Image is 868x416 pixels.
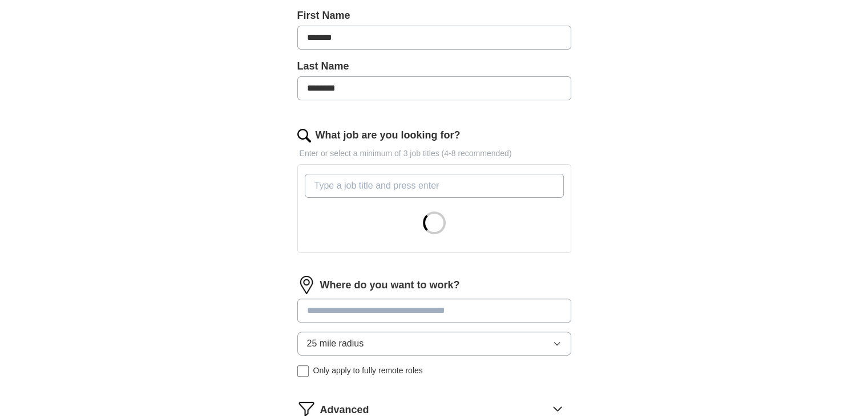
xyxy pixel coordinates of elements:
[305,174,564,198] input: Type a job title and press enter
[307,337,364,350] span: 25 mile radius
[297,8,571,23] label: First Name
[313,365,423,377] span: Only apply to fully remote roles
[297,332,571,356] button: 25 mile radius
[320,278,460,293] label: Where do you want to work?
[316,128,461,143] label: What job are you looking for?
[297,59,571,74] label: Last Name
[297,276,316,294] img: location.png
[297,148,571,160] p: Enter or select a minimum of 3 job titles (4-8 recommended)
[297,129,311,142] img: search.png
[297,365,309,377] input: Only apply to fully remote roles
